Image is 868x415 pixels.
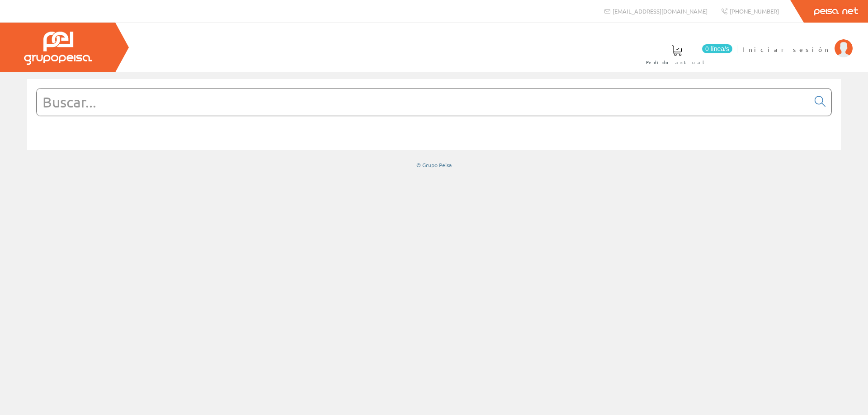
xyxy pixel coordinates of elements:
[730,7,779,15] span: [PHONE_NUMBER]
[742,45,830,54] span: Iniciar sesión
[24,32,92,65] img: Grupo Peisa
[613,7,708,15] span: [EMAIL_ADDRESS][DOMAIN_NAME]
[702,44,732,53] span: 0 línea/s
[37,89,809,116] input: Buscar...
[742,37,853,46] a: Iniciar sesión
[27,161,841,169] div: © Grupo Peisa
[646,58,708,67] span: Pedido actual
